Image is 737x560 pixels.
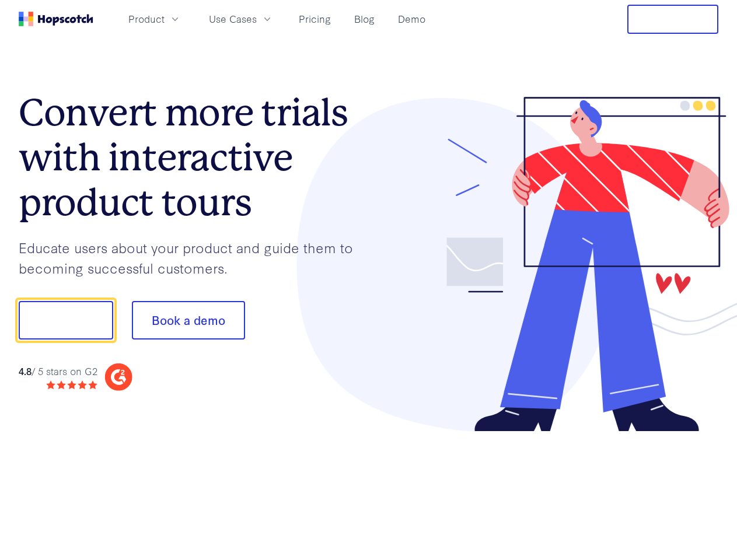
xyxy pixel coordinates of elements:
button: Free Trial [627,5,718,34]
h1: Convert more trials with interactive product tours [19,90,369,225]
a: Pricing [294,9,336,29]
button: Show me! [19,301,113,339]
p: Educate users about your product and guide them to becoming successful customers. [19,237,369,278]
strong: 4.8 [19,364,32,377]
a: Demo [393,9,430,29]
span: Product [128,12,165,26]
span: Use Cases [209,12,257,26]
button: Use Cases [202,9,280,29]
a: Home [19,12,93,26]
a: Blog [350,9,379,29]
button: Book a demo [132,301,245,339]
div: / 5 stars on G2 [19,364,97,379]
button: Product [121,9,188,29]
